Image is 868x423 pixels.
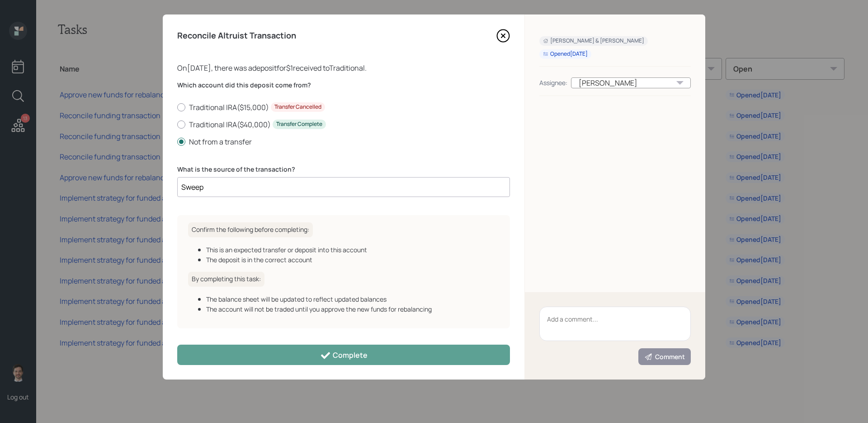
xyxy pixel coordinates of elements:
label: Traditional IRA ( $15,000 ) [177,102,510,112]
h6: By completing this task: [188,272,264,287]
label: Traditional IRA ( $40,000 ) [177,120,510,130]
div: The deposit is in the correct account [206,255,499,264]
h6: Confirm the following before completing: [188,222,313,237]
div: Transfer Cancelled [274,103,321,111]
div: This is an expected transfer or deposit into this account [206,245,499,255]
div: On [DATE] , there was a deposit for $1 received to Traditional . [177,62,510,73]
div: Transfer Complete [276,120,322,128]
div: The balance sheet will be updated to reflect updated balances [206,294,499,304]
button: Comment [638,348,691,365]
label: Not from a transfer [177,137,510,147]
div: Opened [DATE] [543,50,588,58]
div: Comment [644,352,685,361]
div: [PERSON_NAME] [571,77,691,88]
div: [PERSON_NAME] & [PERSON_NAME] [543,37,644,45]
div: The account will not be traded until you approve the new funds for rebalancing [206,304,499,314]
button: Complete [177,345,510,365]
label: Which account did this deposit come from? [177,81,510,90]
label: What is the source of the transaction? [177,165,510,174]
div: Assignee: [539,78,567,87]
div: Complete [320,350,368,361]
h4: Reconcile Altruist Transaction [177,31,296,41]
